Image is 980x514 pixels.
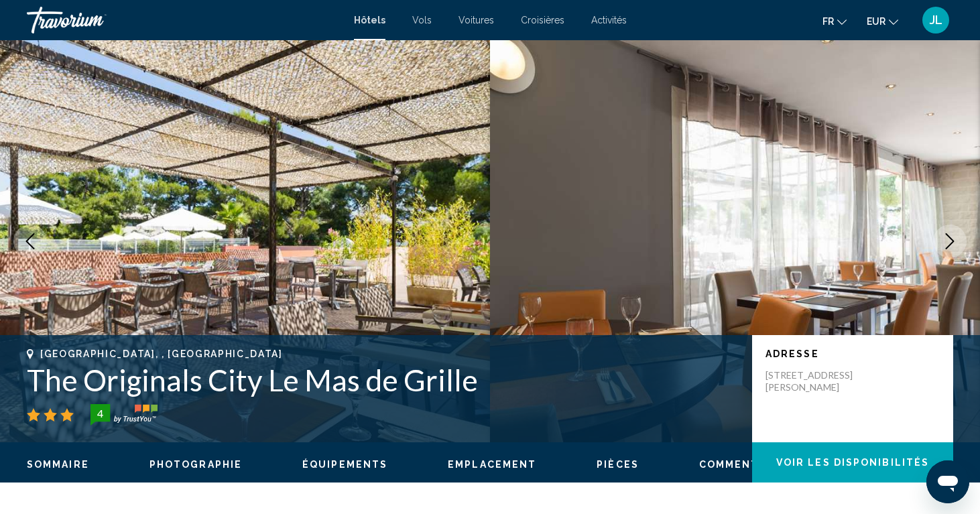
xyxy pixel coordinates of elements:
span: Commentaires [699,459,793,470]
span: Équipements [302,459,387,470]
button: Change currency [867,11,898,31]
span: Pièces [597,459,639,470]
div: 4 [86,405,113,422]
span: fr [822,16,834,27]
button: Photographie [149,458,242,470]
a: Croisières [521,15,564,25]
span: EUR [867,16,885,27]
button: Sommaire [27,458,89,470]
a: Activités [591,15,627,25]
button: Emplacement [448,458,536,470]
span: Emplacement [448,459,536,470]
button: Change language [822,11,847,31]
a: Travorium [27,7,341,34]
img: trustyou-badge-hor.svg [90,404,158,426]
span: Voir les disponibilités [776,458,929,468]
span: [GEOGRAPHIC_DATA], , [GEOGRAPHIC_DATA] [40,348,283,359]
p: [STREET_ADDRESS][PERSON_NAME] [765,369,873,393]
h1: The Originals City Le Mas de Grille [27,363,739,397]
button: Previous image [13,224,47,258]
button: Next image [933,224,967,258]
a: Hôtels [354,15,385,25]
a: Voitures [458,15,494,25]
button: Commentaires [699,458,793,470]
button: Équipements [302,458,387,470]
iframe: Bouton de lancement de la fenêtre de messagerie [926,460,969,503]
span: JL [930,13,942,27]
button: User Menu [918,6,953,34]
p: Adresse [765,348,940,359]
span: Photographie [149,459,242,470]
span: Sommaire [27,459,89,470]
button: Pièces [597,458,639,470]
button: Voir les disponibilités [752,442,953,483]
a: Vols [412,15,432,25]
